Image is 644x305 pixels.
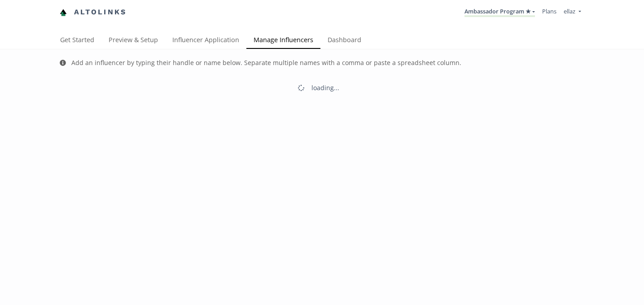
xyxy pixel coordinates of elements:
[165,32,246,50] a: Influencer Application
[311,83,339,92] div: loading...
[564,7,581,17] a: ellaz
[246,32,320,50] a: Manage Influencers
[542,7,556,15] a: Plans
[60,5,127,20] a: Altolinks
[320,32,368,50] a: Dashboard
[564,7,575,15] span: ellaz
[464,7,535,17] a: Ambassador Program ★
[60,9,67,16] img: favicon-32x32.png
[53,32,101,50] a: Get Started
[71,58,461,67] div: Add an influencer by typing their handle or name below. Separate multiple names with a comma or p...
[101,32,165,50] a: Preview & Setup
